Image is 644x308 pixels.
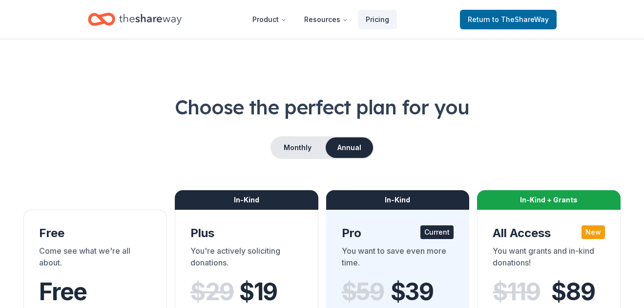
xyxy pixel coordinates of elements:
h1: Choose the perfect plan for you [23,93,621,121]
a: Returnto TheShareWay [460,10,557,29]
div: Free [39,225,151,241]
span: Return [468,14,549,25]
span: to TheShareWay [492,15,549,23]
span: Free [39,277,87,306]
div: You're actively soliciting donations. [190,245,303,272]
div: All Access [493,225,605,241]
div: In-Kind + Grants [477,190,621,210]
div: You want to save even more time. [342,245,454,272]
span: $ 39 [391,278,434,306]
div: New [582,225,605,239]
button: Product [245,10,294,29]
button: Annual [326,137,373,158]
a: Home [88,8,182,31]
div: In-Kind [326,190,470,210]
span: $ 89 [551,278,595,306]
div: In-Kind [175,190,318,210]
div: Current [420,225,454,239]
a: Pricing [358,10,397,29]
button: Resources [296,10,356,29]
div: Come see what we're all about. [39,245,151,272]
div: You want grants and in-kind donations! [493,245,605,272]
span: $ 19 [239,278,277,306]
nav: Main [245,8,397,31]
button: Monthly [271,137,324,158]
div: Pro [342,225,454,241]
div: Plus [190,225,303,241]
